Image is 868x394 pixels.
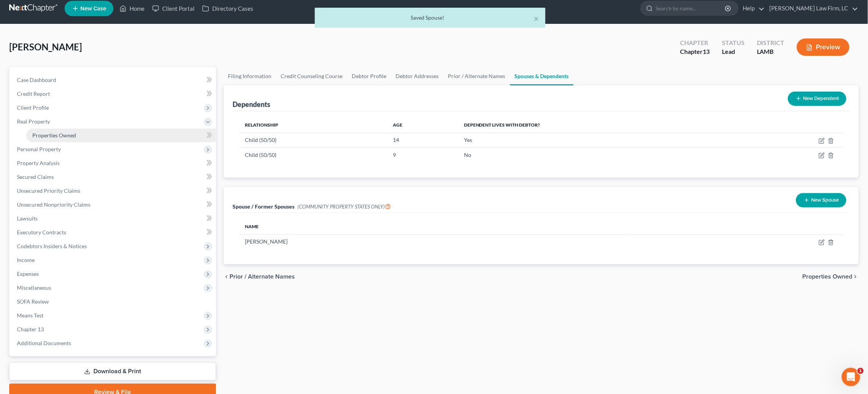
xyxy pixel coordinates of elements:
span: Unsecured Nonpriority Claims [17,201,90,208]
th: Age [387,117,458,133]
span: Property Analysis [17,160,60,166]
span: Means Test [17,312,43,319]
a: Download & Print [9,362,216,381]
a: Credit Report [11,87,216,101]
a: Debtor Addresses [391,67,444,85]
a: [PERSON_NAME] Law Firm, LC [766,2,858,15]
a: Property Analysis [11,156,216,170]
iframe: Intercom live chat [842,368,860,386]
span: SOFA Review [17,298,49,305]
td: 14 [387,133,458,147]
td: 9 [387,148,458,162]
a: Lawsuits [11,212,216,225]
th: Dependent lives with debtor? [458,117,744,133]
a: Executory Contracts [11,225,216,239]
span: Miscellaneous [17,284,51,291]
th: Relationship [239,117,387,133]
th: Name [239,219,627,234]
span: Additional Documents [17,340,71,346]
a: Case Dashboard [11,73,216,87]
span: Executory Contracts [17,229,66,235]
button: Properties Owned chevron_right [803,274,859,280]
span: Case Dashboard [17,77,56,83]
div: District [757,38,785,47]
a: Secured Claims [11,170,216,184]
a: Prior / Alternate Names [444,67,510,85]
span: Properties Owned [32,132,76,139]
a: Debtor Profile [348,67,391,85]
div: Chapter [680,47,710,56]
a: Spouses & Dependents [510,67,574,85]
button: New Dependent [788,92,846,106]
a: Unsecured Priority Claims [11,184,216,198]
i: chevron_left [224,274,230,280]
span: 13 [703,48,710,55]
span: Personal Property [17,146,61,152]
span: Properties Owned [803,274,853,280]
div: LAMB [757,47,785,56]
td: Yes [458,133,744,147]
button: chevron_left Prior / Alternate Names [224,274,295,280]
td: [PERSON_NAME] [239,234,627,249]
div: Lead [722,47,745,56]
div: Status [722,38,745,47]
td: No [458,148,744,162]
a: Properties Owned [26,129,216,142]
div: Saved Spouse! [321,14,539,22]
span: (COMMUNITY PROPERTY STATES ONLY) [298,204,391,210]
td: Child (50/50) [239,133,387,147]
i: chevron_right [853,274,859,280]
a: Filing Information [224,67,276,85]
a: Client Portal [148,2,198,15]
span: Income [17,257,35,263]
a: Unsecured Nonpriority Claims [11,198,216,212]
span: New Case [80,6,106,12]
span: Spouse / Former Spouses [233,203,295,210]
button: Preview [797,38,850,56]
span: Unsecured Priority Claims [17,187,80,194]
span: Chapter 13 [17,326,44,332]
input: Search by name... [656,1,726,15]
button: × [534,14,539,23]
span: Real Property [17,118,50,125]
span: Codebtors Insiders & Notices [17,243,87,249]
span: Secured Claims [17,174,54,180]
a: Home [116,2,148,15]
span: Prior / Alternate Names [230,274,295,280]
div: Chapter [680,38,710,47]
span: Client Profile [17,104,49,111]
span: Expenses [17,270,39,277]
a: Directory Cases [198,2,257,15]
span: [PERSON_NAME] [9,41,82,52]
button: New Spouse [796,193,846,207]
div: Dependents [233,100,271,109]
a: Help [739,2,765,15]
span: Credit Report [17,90,50,97]
td: Child (50/50) [239,148,387,162]
span: 1 [858,368,864,374]
a: Credit Counseling Course [276,67,348,85]
span: Lawsuits [17,215,38,222]
a: SOFA Review [11,295,216,309]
